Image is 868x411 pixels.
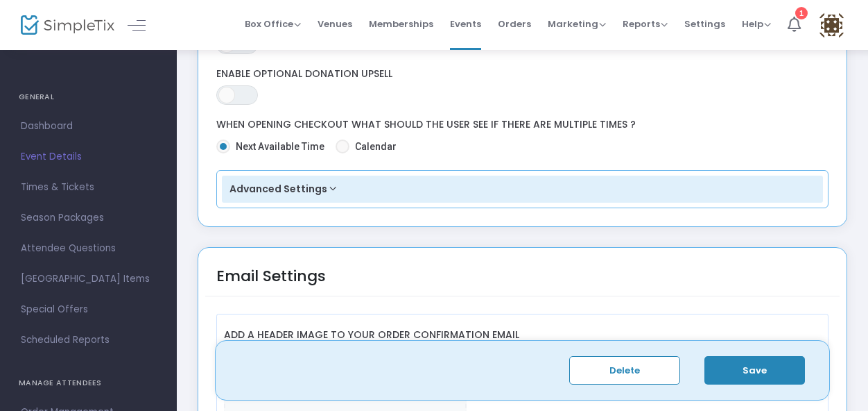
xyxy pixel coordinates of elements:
span: Dashboard [21,117,156,135]
span: Venues [318,6,352,42]
h4: MANAGE ATTENDEES [19,369,158,397]
button: Save [704,356,805,385]
button: Advanced Settings [222,176,824,203]
span: Attendee Questions [21,240,156,258]
label: Add a header image to your order confirmation email [224,321,519,350]
span: Reports [623,17,668,31]
span: Box Office [245,17,301,31]
span: Events [450,6,481,42]
button: Delete [569,356,680,385]
h4: GENERAL [19,83,158,111]
span: Event Details [21,148,156,166]
label: Enable Optional Donation Upsell [216,68,829,81]
span: Memberships [369,6,433,42]
span: Help [742,17,771,31]
div: Email Settings [216,265,326,305]
span: Calendar [349,140,397,154]
span: [GEOGRAPHIC_DATA] Items [21,270,156,288]
span: Orders [498,6,531,42]
span: Times & Tickets [21,178,156,196]
span: Season Packages [21,209,156,227]
span: Settings [684,6,725,42]
span: Next Available Time [230,140,324,154]
label: WHEN OPENING CHECKOUT WHAT SHOULD THE USER SEE IF THERE ARE MULTIPLE TIMES ? [209,119,835,140]
span: Scheduled Reports [21,331,156,349]
span: Marketing [548,17,606,31]
span: Special Offers [21,301,156,319]
div: 1 [795,7,808,19]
